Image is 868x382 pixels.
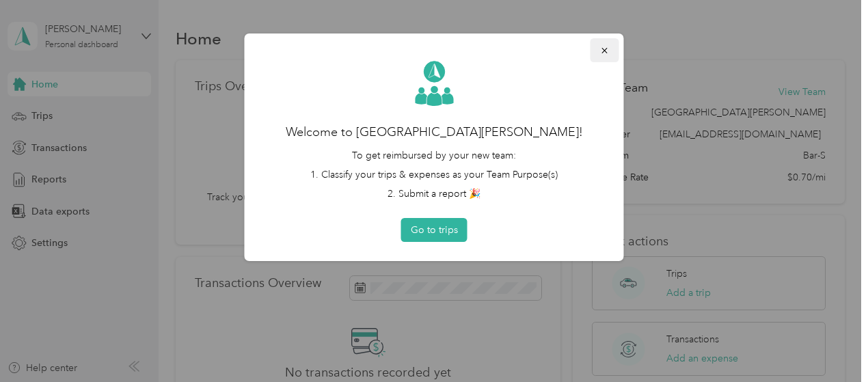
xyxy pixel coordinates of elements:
iframe: Everlance-gr Chat Button Frame [791,305,868,382]
li: 2. Submit a report 🎉 [264,187,605,201]
p: To get reimbursed by your new team: [264,148,605,163]
h2: Welcome to [GEOGRAPHIC_DATA][PERSON_NAME]! [264,123,605,141]
button: Go to trips [401,218,467,242]
li: 1. Classify your trips & expenses as your Team Purpose(s) [264,167,605,182]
